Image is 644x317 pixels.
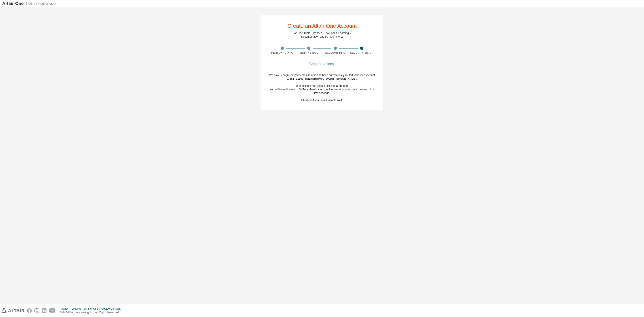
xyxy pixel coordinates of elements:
img: linkedin.svg [42,308,47,313]
a: here [307,99,312,102]
div: Cookie Consent [101,307,123,311]
div: Account Info [322,51,349,55]
img: Altair One [2,1,58,6]
div: Security Setup [349,51,375,55]
div: You will be redirected to OKTA authentication provider to set your account password in a few seco... [269,88,375,95]
div: Verify Email [296,51,322,55]
div: Website Terms of Use [72,307,101,311]
div: Personal Info [269,51,296,55]
div: Create an Altair One Account [287,23,357,29]
div: We have recognised your email domain and have automatically routed your user account to Click if ... [269,73,375,102]
span: {ST_71167} [GEOGRAPHIC_DATA][PERSON_NAME] . [290,77,357,80]
img: altair_logo.svg [1,308,24,313]
img: youtube.svg [49,308,56,313]
div: For Free Trials, Licenses, Downloads, Learning & Documentation and so much more. [293,31,352,38]
div: Your account has been successfully created. [269,84,375,88]
img: instagram.svg [34,308,39,313]
div: Privacy [60,307,72,311]
div: Congratulations! [269,63,375,65]
img: facebook.svg [27,308,32,313]
p: © 2025 Altair Engineering, Inc. All Rights Reserved. [60,311,123,314]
